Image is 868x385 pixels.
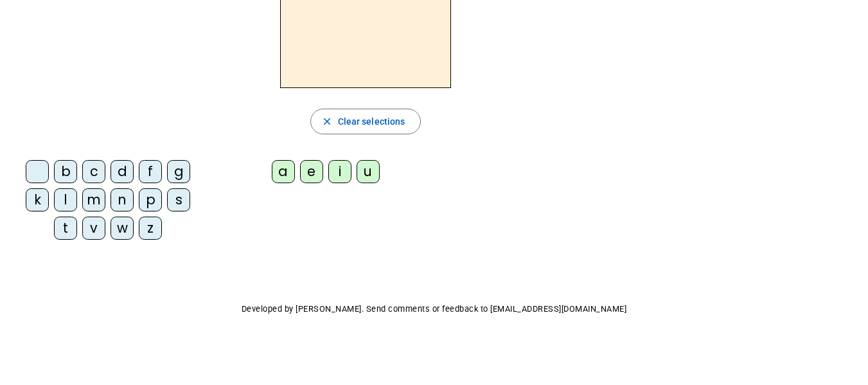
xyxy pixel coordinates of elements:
div: f [139,160,162,183]
button: Clear selections [310,109,421,134]
div: v [82,217,105,240]
div: z [139,217,162,240]
div: m [82,188,105,211]
div: u [357,160,380,183]
div: e [300,160,323,183]
span: Clear selections [338,114,405,129]
div: t [54,217,77,240]
div: w [111,217,134,240]
div: d [111,160,134,183]
div: i [328,160,351,183]
mat-icon: close [321,116,333,127]
div: a [272,160,295,183]
div: c [82,160,105,183]
div: g [167,160,190,183]
div: n [111,188,134,211]
p: Developed by [PERSON_NAME]. Send comments or feedback to [EMAIL_ADDRESS][DOMAIN_NAME] [10,301,858,317]
div: k [26,188,49,211]
div: p [139,188,162,211]
div: s [167,188,190,211]
div: l [54,188,77,211]
div: b [54,160,77,183]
